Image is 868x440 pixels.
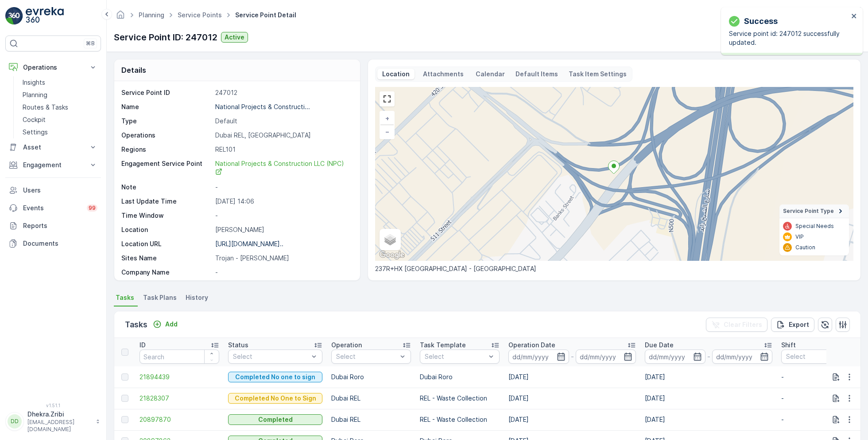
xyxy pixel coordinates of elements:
[385,114,389,122] span: +
[149,319,181,330] button: Add
[139,415,219,424] a: 20897870
[165,320,178,329] p: Add
[139,394,219,403] a: 21828307
[139,341,146,350] p: ID
[121,183,212,192] p: Note
[707,351,710,362] p: -
[640,388,777,409] td: [DATE]
[640,366,777,388] td: [DATE]
[744,15,778,27] p: Success
[380,230,400,249] a: Layers
[258,415,293,424] p: Completed
[336,352,397,361] p: Select
[215,225,351,234] p: [PERSON_NAME]
[221,32,248,43] button: Active
[143,293,177,302] span: Task Plans
[23,143,83,152] p: Asset
[215,160,344,177] span: National Projects & Construction LLC (NPC)
[86,40,95,47] p: ⌘B
[5,181,101,199] a: Users
[331,341,362,350] p: Operation
[121,395,128,402] div: Toggle Row Selected
[121,65,146,75] p: Details
[121,240,212,248] p: Location URL
[23,63,83,72] p: Operations
[121,225,212,234] p: Location
[331,415,411,424] p: Dubai REL
[19,76,101,89] a: Insights
[771,318,814,332] button: Export
[233,11,298,20] span: Service Point Detail
[571,351,574,362] p: -
[23,128,48,137] p: Settings
[781,373,861,381] p: -
[385,128,390,135] span: −
[27,419,91,433] p: [EMAIL_ADDRESS][DOMAIN_NAME]
[23,115,46,124] p: Cockpit
[215,240,283,247] p: [URL][DOMAIN_NAME]..
[23,204,81,212] p: Events
[569,70,627,79] p: Task Item Settings
[786,352,847,361] p: Select
[215,159,351,177] a: National Projects & Construction LLC (NPC)
[476,70,505,79] p: Calendar
[215,211,351,220] p: -
[121,373,128,381] div: Toggle Row Selected
[121,159,212,177] p: Engagement Service Point
[121,268,212,277] p: Company Name
[420,394,500,403] p: REL - Waste Collection
[380,112,394,125] a: Zoom In
[377,249,407,261] a: Open this area in Google Maps (opens a new window)
[121,211,212,220] p: Time Window
[781,341,796,350] p: Shift
[121,131,212,140] p: Operations
[724,320,762,329] p: Clear Filters
[422,70,465,79] p: Attachments
[380,125,394,138] a: Zoom Out
[706,318,767,332] button: Clear Filters
[779,204,849,218] summary: Service Point Type
[712,350,773,364] input: dd/mm/yyyy
[515,70,558,79] p: Default Items
[228,372,322,382] button: Completed No one to sign
[5,410,101,433] button: DDDhekra.Zribi[EMAIL_ADDRESS][DOMAIN_NAME]
[23,161,83,169] p: Engagement
[375,264,853,273] p: 237R+HX [GEOGRAPHIC_DATA] - [GEOGRAPHIC_DATA]
[114,31,217,44] p: Service Point ID: 247012
[228,341,248,350] p: Status
[420,341,466,350] p: Task Template
[331,394,411,403] p: Dubai REL
[19,101,101,114] a: Routes & Tasks
[331,373,411,381] p: Dubai Roro
[121,197,212,206] p: Last Update Time
[5,156,101,174] button: Engagement
[121,145,212,154] p: Regions
[783,208,834,215] span: Service Point Type
[851,12,857,21] button: close
[789,320,809,329] p: Export
[235,373,315,381] p: Completed No one to sign
[139,11,164,19] a: Planning
[26,7,64,25] img: logo_light-DOdMpM7g.png
[139,373,219,381] span: 21894439
[225,33,244,42] p: Active
[215,117,351,126] p: Default
[5,199,101,217] a: Events99
[121,102,212,111] p: Name
[139,350,219,364] input: Search
[215,183,351,192] p: -
[576,350,636,364] input: dd/mm/yyyy
[640,409,777,430] td: [DATE]
[5,403,101,408] span: v 1.51.1
[23,90,47,99] p: Planning
[23,239,97,248] p: Documents
[504,366,640,388] td: [DATE]
[23,78,45,87] p: Insights
[425,352,486,361] p: Select
[215,145,351,154] p: REL101
[795,244,815,251] p: Caution
[19,126,101,138] a: Settings
[381,70,411,79] p: Location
